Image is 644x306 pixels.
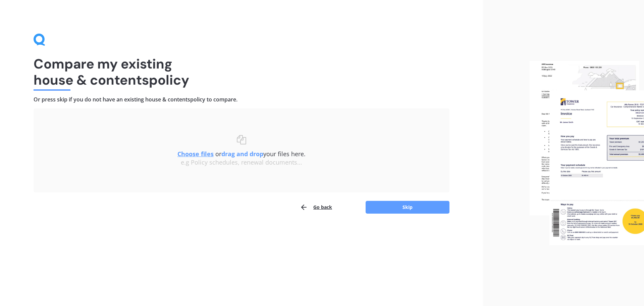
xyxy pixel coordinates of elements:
img: files.webp [530,61,644,246]
div: e.g Policy schedules, renewal documents... [47,159,436,166]
h1: Compare my existing house & contents policy [34,56,449,88]
h4: Or press skip if you do not have an existing house & contents policy to compare. [34,96,449,103]
b: drag and drop [221,150,263,158]
button: Skip [366,201,449,214]
u: Choose files [177,150,214,158]
button: Go back [300,201,332,214]
span: or your files here. [177,150,306,158]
